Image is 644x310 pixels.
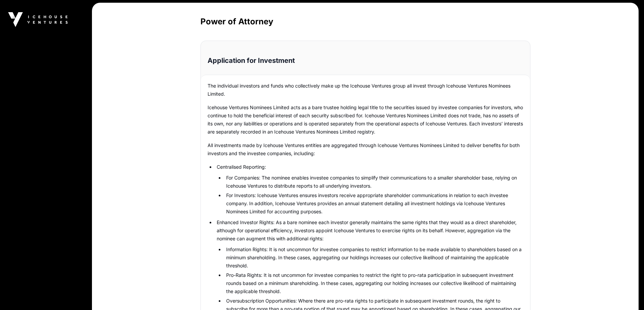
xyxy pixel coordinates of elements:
[224,245,523,270] li: Information Rights: It is not uncommon for investee companies to restrict information to be made ...
[208,103,523,136] p: Icehouse Ventures Nominees Limited acts as a bare trustee holding legal title to the securities i...
[224,191,523,216] li: For Investors: Icehouse Ventures ensures investors receive appropriate shareholder communications...
[208,82,523,98] p: The individual investors and funds who collectively make up the Icehouse Ventures group all inves...
[610,278,644,310] iframe: Chat Widget
[208,141,523,158] p: All investments made by Icehouse Ventures entities are aggregated through Icehouse Ventures Nomin...
[208,56,295,65] h2: Application for Investment
[215,163,523,216] li: Centralised Reporting:
[224,174,523,190] li: For Companies: The nominee enables investee companies to simplify their communications to a small...
[200,16,530,27] h2: Power of Attorney
[8,12,68,27] img: Icehouse Ventures Logo
[224,271,523,295] li: Pro-Rata Rights: It is not uncommon for investee companies to restrict the right to pro-rata part...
